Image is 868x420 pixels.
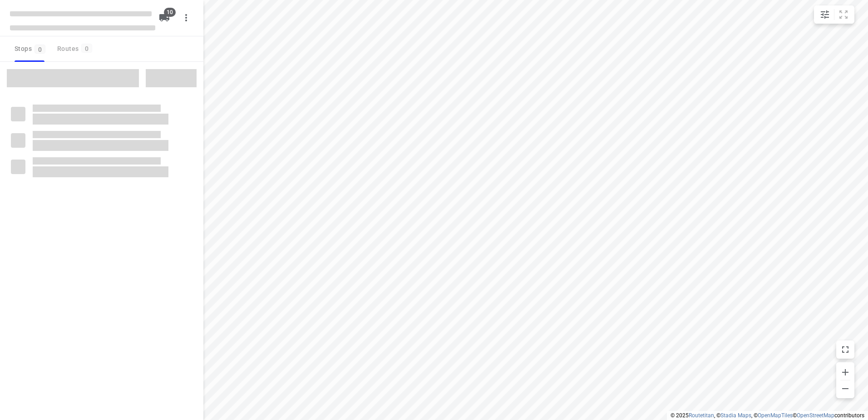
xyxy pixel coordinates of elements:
[720,412,751,419] a: Stadia Maps
[758,412,793,419] a: OpenMapTiles
[671,412,864,419] li: © 2025 , © , © © contributors
[816,5,834,24] button: Map settings
[689,412,714,419] a: Routetitan
[797,412,834,419] a: OpenStreetMap
[814,5,854,24] div: small contained button group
